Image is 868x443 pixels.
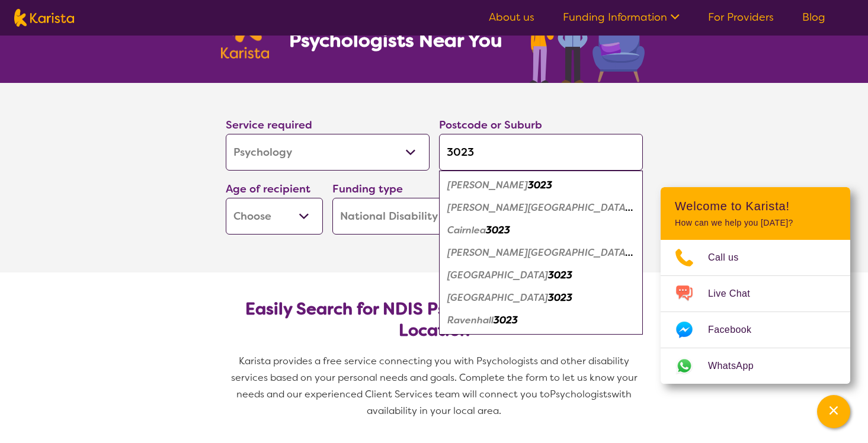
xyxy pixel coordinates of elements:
[445,309,637,332] div: Ravenhall 3023
[447,201,633,214] em: [PERSON_NAME][GEOGRAPHIC_DATA]
[675,218,836,228] p: How can we help you [DATE]?
[445,174,637,197] div: Burnside 3023
[661,348,850,384] a: Web link opens in a new tab.
[445,264,637,287] div: Deer Park 3023
[447,269,548,281] em: [GEOGRAPHIC_DATA]
[289,5,508,52] h1: Find NDIS Psychologists Near You
[563,10,680,24] a: Funding Information
[447,224,486,236] em: Cairnlea
[661,240,850,384] ul: Choose channel
[708,249,753,267] span: Call us
[550,388,611,400] span: Psychologists
[817,395,850,428] button: Channel Menu
[332,182,403,196] label: Funding type
[708,285,764,303] span: Live Chat
[802,10,825,24] a: Blog
[231,355,640,400] span: Karista provides a free service connecting you with Psychologists and other disability services b...
[439,118,542,132] label: Postcode or Suburb
[445,287,637,309] div: Deer Park North 3023
[445,219,637,242] div: Cairnlea 3023
[548,269,572,281] em: 3023
[675,199,836,213] h2: Welcome to Karista!
[445,242,637,264] div: Caroline Springs 3023
[439,134,643,171] input: Type
[445,197,637,219] div: Burnside Heights 3023
[708,357,768,375] span: WhatsApp
[548,291,572,304] em: 3023
[226,118,312,132] label: Service required
[661,187,850,384] div: Channel Menu
[447,179,528,191] em: [PERSON_NAME]
[494,314,518,326] em: 3023
[486,224,510,236] em: 3023
[235,298,633,341] h2: Easily Search for NDIS Psychologists by Need & Location
[14,9,74,27] img: Karista logo
[447,291,548,304] em: [GEOGRAPHIC_DATA]
[708,321,765,339] span: Facebook
[528,179,552,191] em: 3023
[447,246,633,259] em: [PERSON_NAME][GEOGRAPHIC_DATA]
[447,314,494,326] em: Ravenhall
[708,10,774,24] a: For Providers
[489,10,534,24] a: About us
[226,182,310,196] label: Age of recipient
